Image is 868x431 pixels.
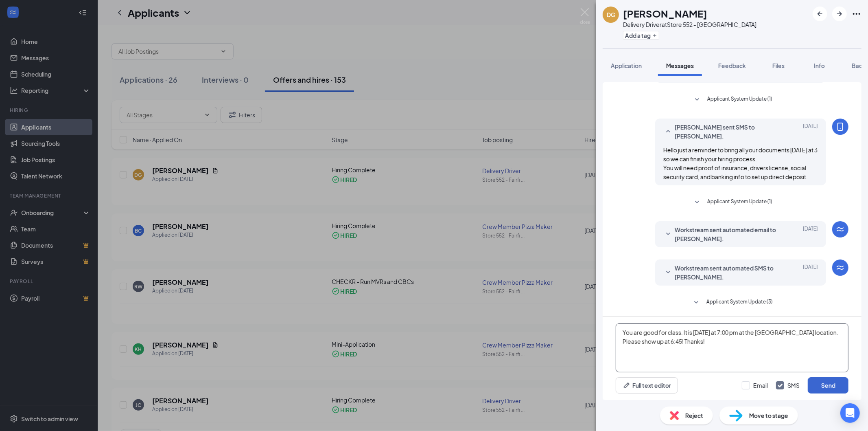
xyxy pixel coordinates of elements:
span: Applicant System Update (3) [706,298,773,308]
svg: Ellipses [852,9,861,19]
span: [DATE] [803,225,818,243]
svg: SmallChevronDown [692,95,702,105]
svg: WorkstreamLogo [835,224,845,234]
span: Application [611,62,642,69]
button: SmallChevronDownApplicant System Update (1) [692,198,772,207]
span: [DATE] [803,264,818,281]
svg: Pen [623,381,631,389]
span: Reject [685,411,703,420]
span: Files [772,62,785,69]
span: [DATE] [803,123,818,141]
button: Send [808,377,848,394]
span: Workstream sent automated SMS to [PERSON_NAME]. [675,264,781,281]
span: Info [814,62,825,69]
div: Open Intercom Messenger [840,403,860,423]
svg: SmallChevronDown [663,268,673,277]
span: Applicant System Update (1) [707,95,772,105]
svg: SmallChevronDown [692,198,702,207]
svg: SmallChevronDown [663,229,673,239]
span: Workstream sent automated email to [PERSON_NAME]. [675,225,781,243]
button: SmallChevronDownApplicant System Update (1) [692,95,772,105]
button: ArrowLeftNew [813,7,827,21]
span: Feedback [718,62,746,69]
button: PlusAdd a tag [623,31,659,40]
svg: ArrowLeftNew [815,9,825,19]
span: Move to stage [749,411,788,420]
textarea: You are good for class. It is [DATE] at 7:00 pm at the [GEOGRAPHIC_DATA] location. Please show up... [616,323,848,372]
svg: SmallChevronDown [691,298,701,308]
h1: [PERSON_NAME] [623,7,707,20]
span: [PERSON_NAME] sent SMS to [PERSON_NAME]. [675,123,781,141]
svg: ArrowRight [835,9,844,19]
div: DG [607,11,615,19]
span: Messages [666,62,694,69]
span: Hello just a reminder to bring all your documents [DATE] at 3 so we can finish your hiring proces... [663,146,818,180]
button: ArrowRight [832,7,847,21]
span: Applicant System Update (1) [707,198,772,207]
svg: MobileSms [835,122,845,132]
svg: WorkstreamLogo [835,263,845,273]
svg: SmallChevronUp [663,127,673,136]
div: Delivery Driver at Store 552 - [GEOGRAPHIC_DATA] [623,20,756,29]
button: Full text editorPen [616,377,678,394]
button: SmallChevronDownApplicant System Update (3) [691,298,773,308]
svg: Plus [652,33,657,38]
